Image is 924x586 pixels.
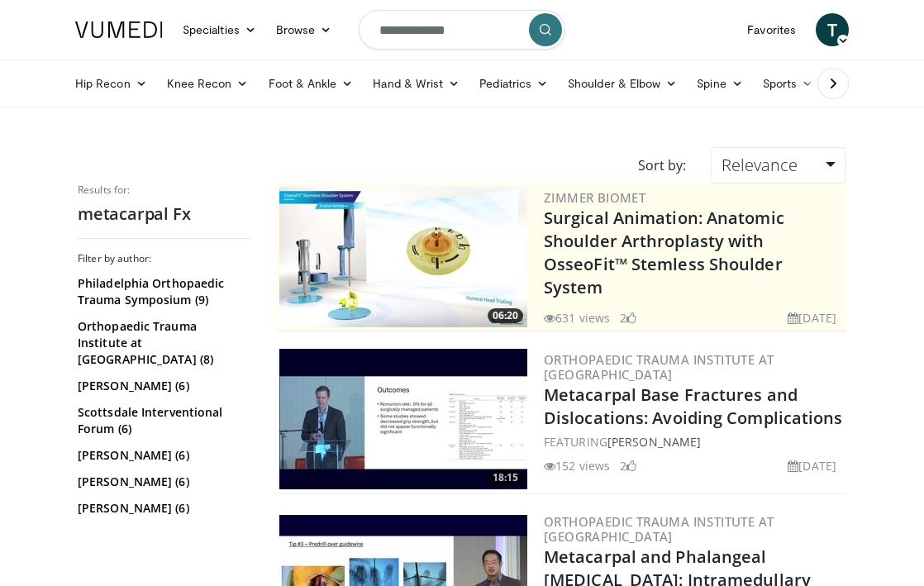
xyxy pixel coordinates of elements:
a: Favorites [737,13,806,46]
a: Shoulder & Elbow [558,67,687,100]
li: [DATE] [788,309,836,326]
a: Knee Recon [157,67,259,100]
a: Hand & Wrist [363,67,469,100]
li: [DATE] [788,457,836,474]
a: Browse [266,13,342,46]
a: Metacarpal Base Fractures and Dislocations: Avoiding Complications [544,384,843,429]
a: Foot & Ankle [259,67,364,100]
span: 06:20 [488,308,523,323]
a: Hip Recon [65,67,157,100]
li: 631 views [544,309,610,326]
a: Philadelphia Orthopaedic Trauma Symposium (9) [78,275,247,308]
a: Orthopaedic Trauma Institute at [GEOGRAPHIC_DATA] (8) [78,318,247,368]
img: VuMedi Logo [75,21,163,38]
p: Results for: [78,183,251,197]
a: Specialties [173,13,266,46]
div: Sort by: [626,147,698,183]
a: Surgical Animation: Anatomic Shoulder Arthroplasty with OsseoFit™ Stemless Shoulder System [544,207,784,298]
img: 7edf8c0b-9ff0-4f21-b1a8-e83b9a96798a.300x170_q85_crop-smart_upscale.jpg [279,349,527,489]
a: Zimmer Biomet [544,189,645,206]
a: 06:20 [279,187,527,327]
h2: metacarpal Fx [78,203,251,225]
li: 2 [620,309,636,326]
a: [PERSON_NAME] (6) [78,378,247,394]
span: Relevance [722,154,798,176]
a: Relevance [711,147,846,183]
li: 152 views [544,457,610,474]
a: [PERSON_NAME] (6) [78,474,247,490]
a: Spine [687,67,752,100]
a: [PERSON_NAME] [607,434,701,450]
a: [PERSON_NAME] (6) [78,447,247,464]
a: Sports [753,67,824,100]
a: 18:15 [279,349,527,489]
a: [PERSON_NAME] (6) [78,500,247,517]
h3: Filter by author: [78,252,251,265]
input: Search topics, interventions [359,10,565,50]
div: FEATURING [544,433,843,450]
a: Orthopaedic Trauma Institute at [GEOGRAPHIC_DATA] [544,513,774,545]
a: Orthopaedic Trauma Institute at [GEOGRAPHIC_DATA] [544,351,774,383]
a: Pediatrics [469,67,558,100]
a: T [816,13,849,46]
a: Scottsdale Interventional Forum (6) [78,404,247,437]
img: 84e7f812-2061-4fff-86f6-cdff29f66ef4.300x170_q85_crop-smart_upscale.jpg [279,187,527,327]
span: 18:15 [488,470,523,485]
li: 2 [620,457,636,474]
